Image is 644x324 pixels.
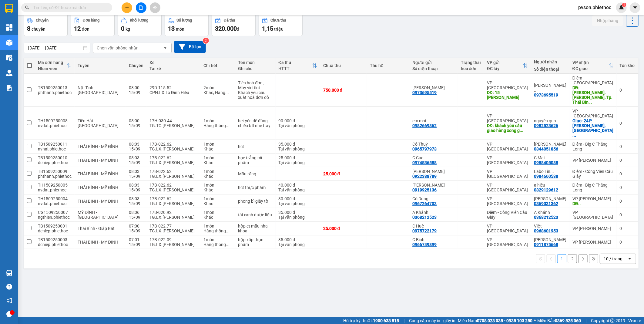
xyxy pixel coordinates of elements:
[129,63,143,68] div: Chuyến
[203,90,232,95] div: Khác, Hàng thông thường
[412,196,455,201] div: Cô Dung
[74,25,81,32] span: 12
[572,118,614,138] div: Giao: 24 P. Phan Đình Giót, Phương Liệt, Thanh Xuân, Hà Nội, Việt Nam
[572,66,609,71] div: ĐC giao
[38,155,72,160] div: TB1509250010
[412,242,437,247] div: 0966749899
[163,46,168,50] svg: open
[412,174,437,179] div: 0922388789
[620,121,635,126] div: 0
[534,123,558,128] div: 0982523626
[534,155,566,160] div: C Mai
[534,224,566,228] div: Việt
[129,174,143,179] div: 15/09
[534,210,566,215] div: A Khánh
[534,196,566,201] div: Thu Hương
[412,169,455,174] div: Anh Linh
[203,160,232,165] div: Khác
[129,228,143,233] div: 15/09
[203,187,232,192] div: Khác
[238,80,273,90] div: Tiền hoá đơn , Máy viettlot
[412,118,455,123] div: em mai
[620,88,635,93] div: 0
[203,224,232,228] div: 1 món
[620,240,635,245] div: 0
[534,93,558,97] div: 0973695519
[203,38,209,44] sup: 2
[537,317,581,324] span: Miền Bắc
[620,63,635,68] div: Tồn kho
[78,210,119,220] span: MỸ ĐÌNH - [GEOGRAPHIC_DATA]
[572,169,614,179] div: Điểm - Công Viên Cầu Giấy
[149,183,198,187] div: 17B-022.62
[83,18,99,22] div: Đơn hàng
[38,85,72,90] div: TB1509250013
[573,4,616,11] span: pvson.phiethoc
[203,228,232,233] div: Hàng thông thường
[534,169,566,174] div: Labo Tín Thành SG
[129,118,143,123] div: 08:00
[203,169,232,174] div: 1 món
[555,318,581,323] strong: 0369 525 060
[139,5,143,10] span: file-add
[238,199,273,204] div: phong bì giấy tờ
[412,85,455,90] div: Anh Duy Thanh
[373,318,399,323] strong: 1900 633 818
[38,160,72,165] div: dchiep.phiethoc
[534,228,558,233] div: 0968601953
[129,142,143,147] div: 08:03
[238,171,273,176] div: Mẫu răng
[238,224,273,233] div: hộp ct mẫu nha khoa
[129,215,143,220] div: 15/09
[534,242,558,247] div: 0911875668
[572,142,614,151] div: Điểm - Big C Thăng Long
[589,100,592,105] span: ...
[404,317,404,324] span: |
[534,83,566,93] div: Anh Duy Thanh
[38,228,72,233] div: dchiep.phiethoc
[534,118,566,123] div: nguyễn quang anh
[572,183,614,192] div: Điểm - Big C Thăng Long
[203,237,232,242] div: 1 món
[238,66,273,71] div: Ghi chú
[323,63,364,68] div: Chưa thu
[323,88,364,93] div: 750.000 đ
[412,60,455,65] div: Người gửi
[279,210,317,215] div: 35.000 đ
[226,242,230,247] span: ...
[149,242,198,247] div: TG.LX.[PERSON_NAME]
[412,224,455,228] div: C Huệ
[370,63,406,68] div: Thu hộ
[534,160,558,165] div: 0988405088
[38,210,72,215] div: CG1509250007
[238,118,273,128] div: hct yến để đúng chiều bill nhẹ ttay
[38,201,72,206] div: nvdat.phiethoc
[534,142,566,147] div: Anh Vương
[572,210,614,220] div: VP [GEOGRAPHIC_DATA]
[38,224,72,228] div: TB1509250001
[604,256,622,262] div: 10 / trang
[279,66,312,71] div: HTTT
[323,226,364,231] div: 25.000 đ
[487,169,528,179] div: VP [GEOGRAPHIC_DATA]
[276,58,320,74] th: Toggle SortBy
[623,3,625,7] span: 1
[6,270,12,276] img: warehouse-icon
[212,14,256,36] button: Đã thu320.000đ
[35,58,75,74] th: Toggle SortBy
[238,144,273,149] div: hct
[38,147,72,151] div: nvhai.phiethoc
[36,18,49,22] div: Chuyến
[534,59,566,64] div: Người nhận
[177,18,192,22] div: Số lượng
[620,144,635,149] div: 0
[412,215,437,220] div: 0368212523
[534,215,558,220] div: 0368212523
[149,66,198,71] div: Tài xế
[149,155,198,160] div: 17B-022.62
[557,254,566,263] button: 1
[572,158,614,163] div: VP [PERSON_NAME]
[458,317,532,324] span: Miền Nam
[24,14,68,36] button: Chuyến8chuyến
[487,113,528,123] div: VP [GEOGRAPHIC_DATA]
